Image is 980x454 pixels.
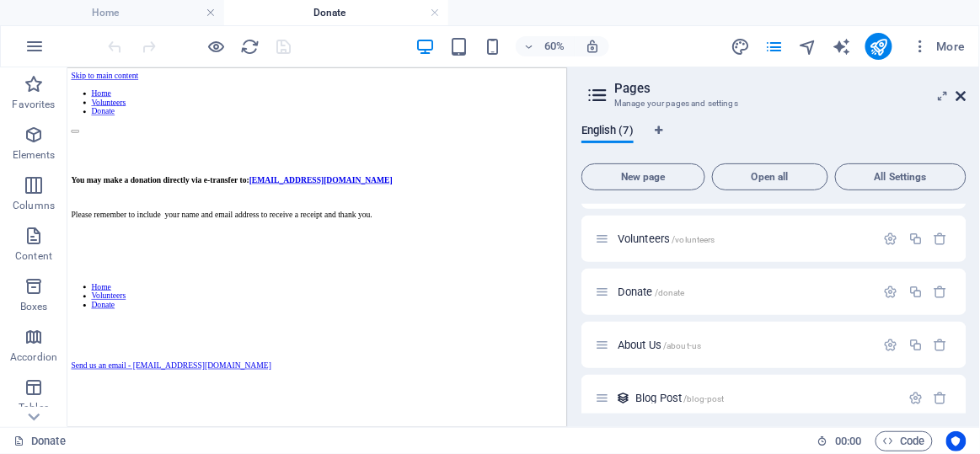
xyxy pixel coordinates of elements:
[764,36,785,56] button: pages
[712,163,828,190] button: Open all
[798,37,817,56] i: Navigator
[581,125,967,157] div: Language Tabs
[589,172,698,182] span: New page
[908,338,923,352] div: Duplicate
[672,235,716,244] span: /volunteers
[883,431,925,451] span: Code
[908,391,923,405] div: Settings
[835,163,967,190] button: All Settings
[541,36,568,56] h6: 60%
[13,148,56,162] p: Elements
[865,33,892,60] button: publish
[731,37,750,56] i: Design (Ctrl+Alt+Y)
[15,249,52,263] p: Content
[934,232,948,246] div: Remove
[585,39,600,54] i: On resize automatically adjust zoom level to fit chosen device.
[630,393,900,403] div: Blog Post/blog-post
[847,435,849,447] span: :
[618,232,715,245] span: Click to open page
[832,37,851,56] i: AI Writer
[13,199,55,212] p: Columns
[224,3,448,22] h4: Donate
[832,36,852,56] button: text_generator
[7,7,119,21] a: Skip to main content
[934,391,948,405] div: Remove
[731,36,751,56] button: design
[614,96,933,111] h3: Manage your pages and settings
[884,285,898,299] div: Settings
[720,172,821,182] span: Open all
[946,431,967,451] button: Usercentrics
[869,37,888,56] i: Publish
[798,36,818,56] button: navigator
[206,36,227,56] button: Click here to leave preview mode and continue editing
[616,391,630,405] div: This layout is used as a template for all items (e.g. a blog post) of this collection. The conten...
[934,285,948,299] div: Remove
[835,431,861,451] span: 00 00
[934,338,948,352] div: Remove
[13,431,66,451] a: Click to cancel selection. Double-click to open Pages
[240,36,260,56] button: reload
[10,350,57,364] p: Accordion
[618,339,701,351] span: Click to open page
[618,286,685,298] span: Donate
[684,394,725,403] span: /blog-post
[655,288,685,297] span: /donate
[913,38,966,55] span: More
[906,33,972,60] button: More
[20,300,48,313] p: Boxes
[614,81,967,96] h2: Pages
[581,120,634,144] span: English (7)
[764,37,784,56] i: Pages (Ctrl+Alt+S)
[884,232,898,246] div: Settings
[241,37,260,56] i: Reload page
[516,36,576,56] button: 60%
[908,232,923,246] div: Duplicate
[613,233,876,244] div: Volunteers/volunteers
[12,98,55,111] p: Favorites
[876,431,933,451] button: Code
[613,286,876,297] div: Donate/donate
[663,341,701,350] span: /about-us
[613,339,876,350] div: About Us/about-us
[843,172,959,182] span: All Settings
[581,163,705,190] button: New page
[19,401,49,414] p: Tables
[817,431,862,451] h6: Session time
[908,285,923,299] div: Duplicate
[635,392,725,404] span: Click to open page
[884,338,898,352] div: Settings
